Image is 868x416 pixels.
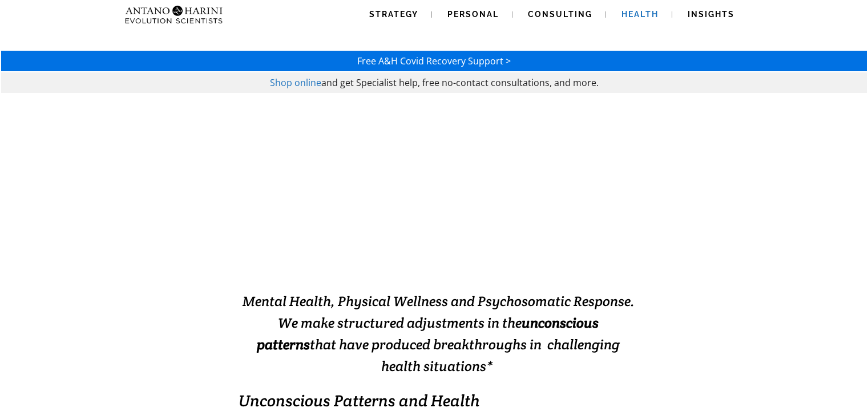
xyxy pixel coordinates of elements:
[257,336,310,353] strong: patterns
[688,10,734,19] span: Insights
[321,76,599,89] span: and get Specialist help, free no-contact consultations, and more.
[239,390,480,411] em: Unconscious Patterns and Health
[270,76,321,89] a: Shop online
[522,314,599,332] strong: unconscious
[301,210,575,267] span: Solving Impossible Situations
[621,10,659,19] span: Health
[369,10,418,19] span: Strategy
[528,10,592,19] span: Consulting
[243,292,635,375] span: Mental Health, Physical Wellness and Psychosomatic Response. We make structured adjustments in th...
[447,10,499,19] span: Personal
[357,55,511,67] a: Free A&H Covid Recovery Support >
